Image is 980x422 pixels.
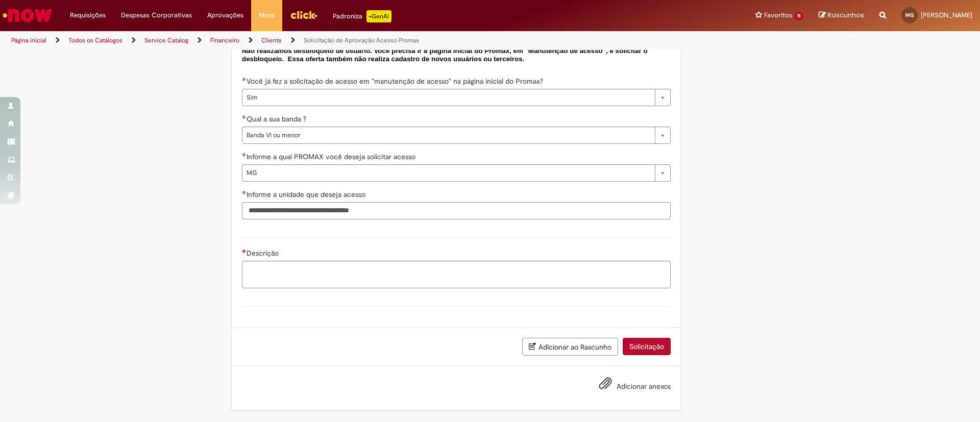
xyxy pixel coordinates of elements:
a: Todos os Catálogos [68,36,122,44]
span: [PERSON_NAME] [921,11,972,19]
span: Adicionar anexos [617,382,671,391]
textarea: Descrição [242,261,671,288]
span: Obrigatório Preenchido [242,77,247,81]
a: Rascunhos [819,11,864,20]
span: Obrigatório Preenchido [242,190,247,194]
span: More [259,10,275,20]
span: Banda VI ou menor [247,127,650,143]
span: Descrição [247,249,281,258]
a: Página inicial [11,36,46,44]
ul: Trilhas de página [8,31,646,50]
span: MG [247,165,650,181]
span: Obrigatório Preenchido [242,115,247,119]
span: Obrigatório Preenchido [242,153,247,157]
p: +GenAi [366,10,391,22]
span: Rascunhos [827,10,864,20]
span: Informe a qual PROMAX você deseja solicitar acesso [247,152,418,161]
span: 11 [794,12,803,20]
span: Qual a sua banda ? [247,114,308,123]
span: Informe a unidade que deseja acesso [247,190,367,199]
span: Sim [247,89,650,106]
span: Favoritos [764,10,792,20]
button: Adicionar ao Rascunho [522,338,618,356]
div: Padroniza [333,10,391,22]
a: Financeiro [210,36,239,44]
span: MG [905,12,914,18]
span: Requisições [70,10,106,20]
span: Você já fez a solicitação de acesso em "manutenção de acesso" na página inicial do Promax? [247,77,545,86]
button: Solicitação [623,338,671,355]
a: Service Catalog [144,36,188,44]
a: Solicitação de Aprovação Acesso Promax [304,36,419,44]
span: Não realizamos desbloqueio de usuário. Você precisa ir à página inicial do Promax, em "Manutenção... [242,47,648,63]
span: Necessários [242,249,247,253]
a: Cliente [261,36,282,44]
button: Adicionar anexos [596,374,615,398]
span: Despesas Corporativas [121,10,192,20]
input: Informe a unidade que deseja acesso [242,202,671,219]
img: ServiceNow [1,5,54,26]
img: click_logo_yellow_360x200.png [290,7,317,22]
span: Aprovações [207,10,243,20]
